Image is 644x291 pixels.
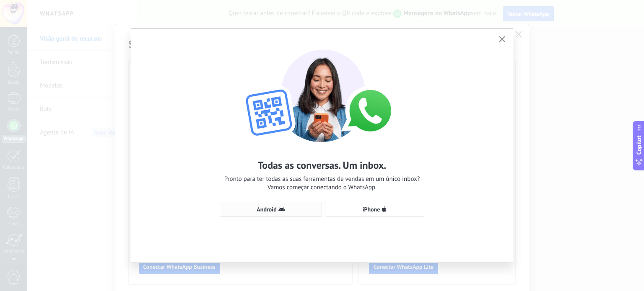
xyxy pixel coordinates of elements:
[257,206,276,212] span: Android
[325,202,424,217] button: iPhone
[230,41,414,142] img: wa-lite-select-device.png
[224,175,420,192] span: Pronto para ter todas as suas ferramentas de vendas em um único inbox? Vamos começar conectando o...
[220,202,322,217] button: Android
[258,159,387,172] h2: Todas as conversas. Um inbox.
[363,206,380,212] span: iPhone
[635,135,643,155] span: Copilot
